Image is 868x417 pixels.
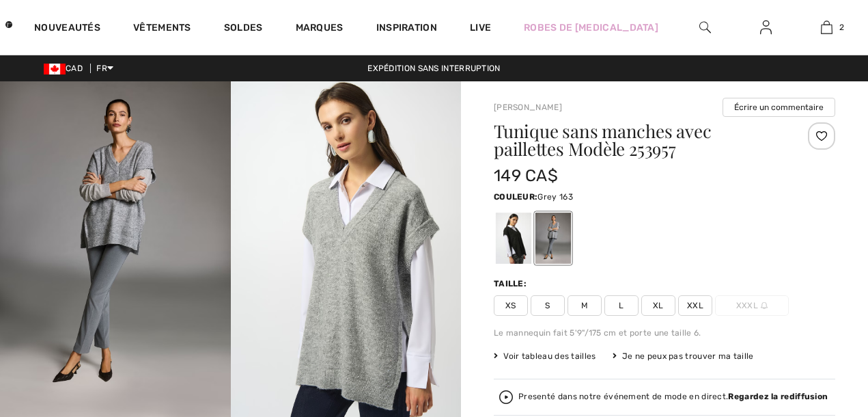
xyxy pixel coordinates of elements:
span: XS [494,295,528,316]
img: ring-m.svg [761,302,768,309]
a: 2 [797,19,856,36]
span: M [568,295,602,316]
img: Canadian Dollar [44,64,66,75]
strong: Regardez la rediffusion [728,392,828,401]
span: XXXL [715,295,789,316]
span: 149 CA$ [494,166,558,185]
span: XXL [678,295,712,316]
div: Je ne peux pas trouver ma taille [613,350,754,362]
span: Grey 163 [537,192,572,202]
button: Écrire un commentaire [723,98,835,117]
a: Live [470,21,491,35]
div: Le mannequin fait 5'9"/175 cm et porte une taille 6. [494,327,835,339]
a: Robes de [MEDICAL_DATA] [524,21,658,35]
a: Se connecter [749,19,783,36]
img: Regardez la rediffusion [499,390,513,404]
a: Soldes [224,22,263,36]
a: [PERSON_NAME] [494,103,562,112]
div: Taille: [494,278,529,290]
span: XL [641,295,675,316]
span: 2 [839,21,844,33]
div: Grey 163 [535,213,571,264]
span: FR [96,64,113,73]
img: Mes infos [760,19,772,36]
img: Mon panier [821,19,832,36]
a: Marques [296,22,344,36]
span: L [604,295,639,316]
img: 1ère Avenue [5,11,12,38]
div: Noir [496,213,531,264]
span: S [531,295,565,316]
span: CAD [44,64,88,73]
span: Couleur: [494,192,537,202]
span: Inspiration [376,22,437,36]
iframe: Ouvre un widget dans lequel vous pouvez trouver plus d’informations [781,314,854,349]
span: Voir tableau des tailles [494,350,596,362]
a: Vêtements [133,22,191,36]
img: recherche [699,19,711,36]
a: Nouveautés [34,22,100,36]
div: Presenté dans notre événement de mode en direct. [518,392,828,401]
h1: Tunique sans manches avec paillettes Modèle 253957 [494,122,779,158]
